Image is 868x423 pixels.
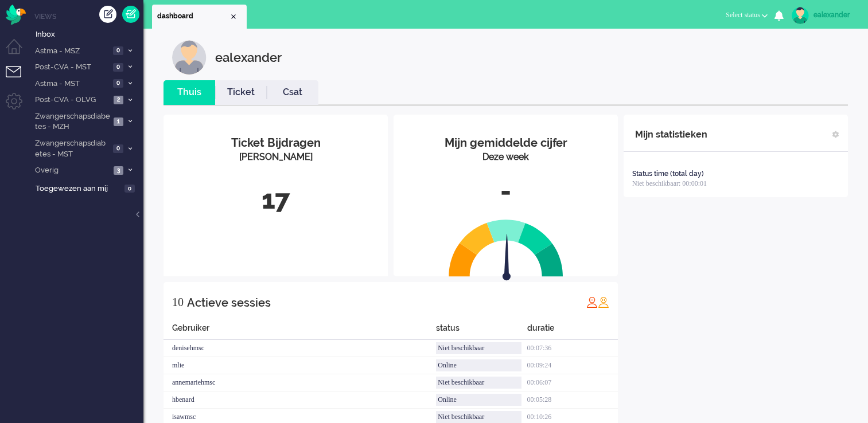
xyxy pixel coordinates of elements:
[113,144,123,153] span: 0
[172,151,379,164] div: [PERSON_NAME]
[122,6,139,23] a: Quick Ticket
[813,9,857,21] div: ealexander
[36,183,121,194] span: Toegewezen aan mij
[267,80,318,105] li: Csat
[164,374,436,391] div: annemariehmsc
[527,374,618,391] div: 00:06:07
[586,296,598,308] img: profile_red.svg
[215,86,267,99] a: Ticket
[402,173,609,210] div: -
[402,135,609,151] div: Mijn gemiddelde cijfer
[164,86,215,99] a: Thuis
[436,377,521,389] div: Niet beschikbaar
[33,62,110,73] span: Post-CVA - MST
[635,123,707,146] div: Mijn statistieken
[157,11,229,21] span: dashboard
[164,80,215,105] li: Thuis
[527,391,618,409] div: 00:05:28
[114,117,123,126] span: 1
[436,342,521,354] div: Niet beschikbaar
[632,179,707,187] span: Niet beschikbaar: 00:00:01
[33,182,143,194] a: Toegewezen aan mij 0
[172,181,379,219] div: 17
[113,46,123,55] span: 0
[164,357,436,374] div: mlie
[33,46,110,57] span: Astma - MSZ
[172,291,184,314] div: 10
[598,296,609,308] img: profile_orange.svg
[229,12,238,21] div: Close tab
[527,322,618,340] div: duratie
[436,359,521,371] div: Online
[726,11,760,19] span: Select status
[482,234,531,283] img: arrow.svg
[449,219,563,277] img: semi_circle.svg
[6,39,32,65] li: Dashboard menu
[113,79,123,88] span: 0
[152,5,247,29] li: Dashboard
[33,79,110,89] span: Astma - MST
[33,165,110,176] span: Overig
[527,340,618,357] div: 00:07:36
[113,63,123,72] span: 0
[215,40,282,75] div: ealexander
[99,6,116,23] div: Creëer ticket
[436,411,521,423] div: Niet beschikbaar
[164,391,436,409] div: hbenard
[792,7,809,24] img: avatar
[34,11,143,21] li: Views
[33,111,110,132] span: Zwangerschapsdiabetes - MZH
[6,5,26,25] img: flow_omnibird.svg
[164,322,436,340] div: Gebruiker
[172,40,207,75] img: customer.svg
[114,166,123,175] span: 3
[6,66,32,92] li: Tickets menu
[114,96,123,104] span: 2
[33,95,110,105] span: Post-CVA - OLVG
[187,291,271,314] div: Actieve sessies
[6,7,26,16] a: Omnidesk
[402,151,609,164] div: Deze week
[436,322,527,340] div: status
[36,29,143,40] span: Inbox
[124,185,135,193] span: 0
[632,169,704,179] div: Status time (total day)
[789,7,857,24] a: ealexander
[164,340,436,357] div: denisehmsc
[719,7,774,23] button: Select status
[215,80,267,105] li: Ticket
[267,86,318,99] a: Csat
[719,3,774,29] li: Select status
[33,138,110,159] span: Zwangerschapsdiabetes - MST
[527,357,618,374] div: 00:09:24
[172,135,379,151] div: Ticket Bijdragen
[6,93,32,119] li: Admin menu
[436,394,521,406] div: Online
[33,28,143,40] a: Inbox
